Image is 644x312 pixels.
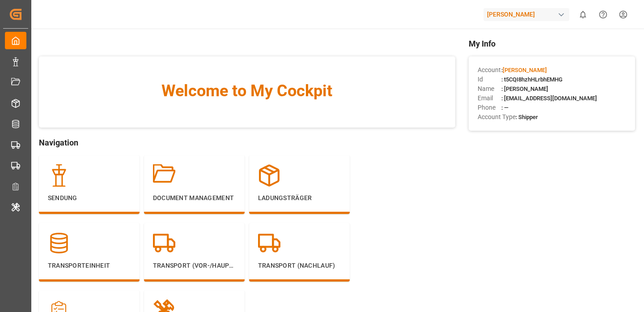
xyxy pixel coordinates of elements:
span: [PERSON_NAME] [503,67,547,73]
p: Document Management [153,193,236,203]
button: [PERSON_NAME] [483,6,573,23]
span: : t5CQI8hzhHLrbhEMHG [501,76,563,83]
div: [PERSON_NAME] [483,8,569,21]
span: : [501,67,547,73]
span: Phone [478,103,501,112]
span: Welcome to My Cockpit [57,79,437,103]
span: Name [478,84,501,94]
p: Transport (Vor-/Hauptlauf) [153,261,236,270]
p: Ladungsträger [258,193,341,203]
span: My Info [469,38,635,50]
span: Account Type [478,112,516,122]
span: Email [478,94,501,103]
span: Account [478,65,501,75]
button: show 0 new notifications [573,4,593,25]
p: Transport (Nachlauf) [258,261,341,270]
span: Navigation [39,137,455,149]
button: Help Center [593,4,613,25]
span: : — [501,104,508,111]
span: Id [478,75,501,84]
span: : [EMAIL_ADDRESS][DOMAIN_NAME] [501,95,597,102]
span: : Shipper [516,114,538,120]
span: : [PERSON_NAME] [501,85,548,92]
p: Transporteinheit [48,261,131,270]
p: Sendung [48,193,131,203]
